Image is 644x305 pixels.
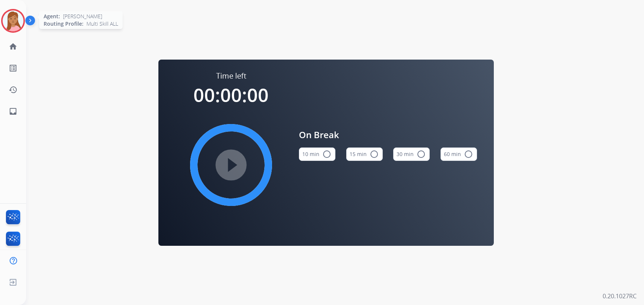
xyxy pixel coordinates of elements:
[603,292,637,301] p: 0.20.1027RC
[346,147,383,161] button: 15 min
[193,82,269,108] span: 00:00:00
[441,147,477,161] button: 60 min
[393,147,430,161] button: 30 min
[322,150,331,159] mat-icon: radio_button_unchecked
[417,150,426,159] mat-icon: radio_button_unchecked
[63,13,102,20] span: [PERSON_NAME]
[370,150,379,159] mat-icon: radio_button_unchecked
[3,10,23,31] img: avatar
[216,71,246,81] span: Time left
[86,20,118,28] span: Multi Skill ALL
[44,20,83,28] span: Routing Profile:
[9,42,18,51] mat-icon: home
[9,107,18,116] mat-icon: inbox
[299,147,335,161] button: 10 min
[9,85,18,94] mat-icon: history
[44,13,60,20] span: Agent:
[299,128,477,142] span: On Break
[464,150,473,159] mat-icon: radio_button_unchecked
[9,64,18,73] mat-icon: list_alt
